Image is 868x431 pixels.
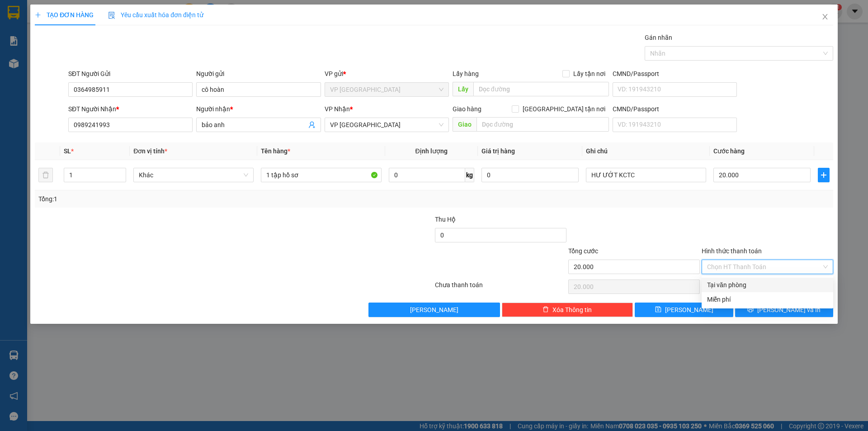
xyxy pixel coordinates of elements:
[261,147,290,155] span: Tên hàng
[68,69,193,79] div: SĐT Người Gửi
[818,168,830,182] button: plus
[35,12,41,18] span: plus
[613,69,737,79] div: CMND/Passport
[542,306,549,313] span: delete
[453,70,479,77] span: Lấy hàng
[68,104,193,114] div: SĐT Người Nhận
[645,34,672,41] label: Gán nhãn
[757,305,821,315] span: [PERSON_NAME] và In
[821,13,829,20] span: close
[108,12,115,19] img: icon
[747,306,754,313] span: printer
[582,142,710,160] th: Ghi chú
[502,303,633,317] button: deleteXóa Thông tin
[415,147,448,155] span: Định lượng
[261,168,381,182] input: VD: Bàn, Ghế
[812,5,838,30] button: Close
[38,194,335,204] div: Tổng: 1
[665,305,713,315] span: [PERSON_NAME]
[139,168,248,182] span: Khác
[735,303,833,317] button: printer[PERSON_NAME] và In
[434,280,567,296] div: Chưa thanh toán
[613,104,737,114] div: CMND/Passport
[325,69,449,79] div: VP gửi
[481,147,515,155] span: Giá trị hàng
[133,147,167,155] span: Đơn vị tính
[64,147,71,155] span: SL
[473,82,609,96] input: Dọc đường
[707,294,828,304] div: Miễn phí
[330,83,443,96] span: VP Nha Trang
[713,147,745,155] span: Cước hàng
[519,104,609,114] span: [GEOGRAPHIC_DATA] tận nơi
[476,117,609,132] input: Dọc đường
[453,105,481,113] span: Giao hàng
[196,104,321,114] div: Người nhận
[308,121,316,128] span: user-add
[196,69,321,79] div: Người gửi
[435,216,456,223] span: Thu Hộ
[453,117,476,132] span: Giao
[108,11,203,19] span: Yêu cầu xuất hóa đơn điện tử
[453,82,473,96] span: Lấy
[707,280,828,290] div: Tại văn phòng
[481,168,579,182] input: 0
[568,247,598,255] span: Tổng cước
[38,168,53,182] button: delete
[635,303,733,317] button: save[PERSON_NAME]
[35,11,94,19] span: TẠO ĐƠN HÀNG
[818,171,829,179] span: plus
[702,247,762,255] label: Hình thức thanh toán
[552,305,592,315] span: Xóa Thông tin
[410,305,458,315] span: [PERSON_NAME]
[368,303,500,317] button: [PERSON_NAME]
[330,118,443,132] span: VP Sài Gòn
[325,105,350,113] span: VP Nhận
[655,306,661,313] span: save
[586,168,706,182] input: Ghi Chú
[465,168,474,182] span: kg
[570,69,609,79] span: Lấy tận nơi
